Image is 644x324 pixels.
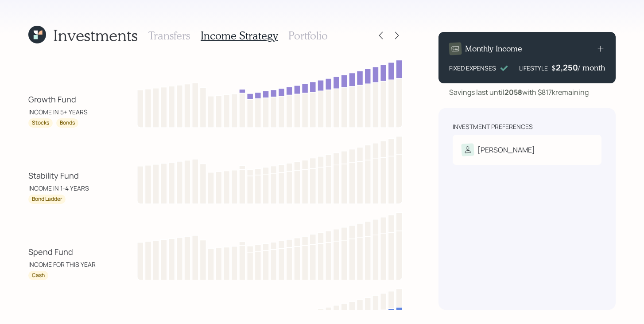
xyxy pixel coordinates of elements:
div: Savings last until with $817k remaining [449,87,589,98]
div: Bonds [60,119,75,127]
h4: Monthly Income [465,44,522,54]
h3: Transfers [148,29,190,42]
h4: / month [578,63,605,73]
div: Spend Fund [28,246,73,258]
div: INCOME IN 5+ YEARS [28,107,88,117]
div: Stocks [32,119,49,127]
h3: Portfolio [288,29,328,42]
div: 2,250 [556,62,578,73]
div: Investment Preferences [453,122,533,131]
h3: Income Strategy [201,29,278,42]
div: Stability Fund [28,170,79,182]
b: 2058 [504,87,522,97]
div: FIXED EXPENSES [449,63,496,73]
div: INCOME FOR THIS YEAR [28,260,96,269]
h4: $ [551,63,556,73]
h1: Investments [53,26,138,45]
div: Bond Ladder [32,195,62,203]
div: Cash [32,272,45,279]
div: [PERSON_NAME] [477,144,535,155]
div: Growth Fund [28,94,76,105]
div: LIFESTYLE [519,63,548,73]
div: INCOME IN 1-4 YEARS [28,183,89,193]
